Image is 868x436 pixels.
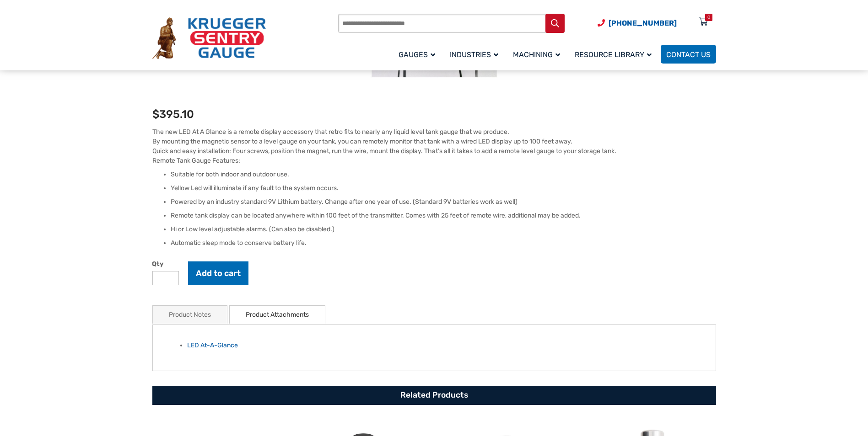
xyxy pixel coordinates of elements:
span: Machining [513,50,560,59]
input: Product quantity [152,271,179,285]
a: LED At-A-Glance [187,341,238,349]
a: Product Attachments [246,306,309,324]
img: Krueger Sentry Gauge [152,17,266,59]
li: Remote tank display can be located anywhere within 100 feet of the transmitter. Comes with 25 fee... [171,211,716,220]
li: Automatic sleep mode to conserve battery life. [171,239,716,248]
a: Product Notes [169,306,211,324]
a: Industries [444,43,507,65]
h2: Related Products [152,386,716,405]
li: Yellow Led will illuminate if any fault to the system occurs. [171,184,716,193]
span: [PHONE_NUMBER] [609,19,677,27]
a: Machining [507,43,569,65]
span: $ [152,108,159,121]
div: 0 [707,14,710,21]
li: Suitable for both indoor and outdoor use. [171,170,716,179]
a: Gauges [393,43,444,65]
bdi: 395.10 [152,108,194,121]
li: Powered by an industry standard 9V Lithium battery. Change after one year of use. (Standard 9V ba... [171,197,716,207]
a: Contact Us [661,45,716,64]
span: Industries [450,50,498,59]
span: Contact Us [666,50,711,59]
p: The new LED At A Glance is a remote display accessory that retro fits to nearly any liquid level ... [152,127,716,165]
span: Resource Library [575,50,652,59]
a: Phone Number (920) 434-8860 [598,17,677,29]
a: Resource Library [569,43,661,65]
li: Hi or Low level adjustable alarms. (Can also be disabled.) [171,225,716,234]
button: Add to cart [188,261,248,285]
span: Gauges [399,50,435,59]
